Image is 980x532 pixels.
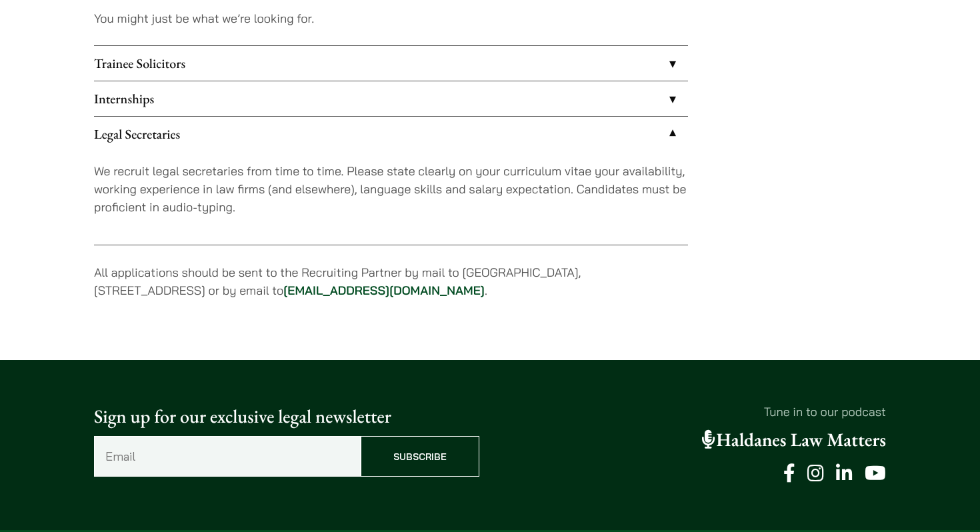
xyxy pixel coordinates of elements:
input: Subscribe [361,436,479,477]
a: Haldanes Law Matters [702,428,886,452]
p: Sign up for our exclusive legal newsletter [94,403,479,431]
p: We recruit legal secretaries from time to time. Please state clearly on your curriculum vitae you... [94,162,688,216]
p: All applications should be sent to the Recruiting Partner by mail to [GEOGRAPHIC_DATA], [STREET_A... [94,263,688,299]
a: Internships [94,81,688,116]
a: Legal Secretaries [94,117,688,151]
p: You might just be what we’re looking for. [94,9,688,27]
input: Email [94,436,361,477]
a: [EMAIL_ADDRESS][DOMAIN_NAME] [283,283,485,298]
div: Legal Secretaries [94,151,688,245]
p: Tune in to our podcast [501,403,886,421]
a: Trainee Solicitors [94,46,688,81]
